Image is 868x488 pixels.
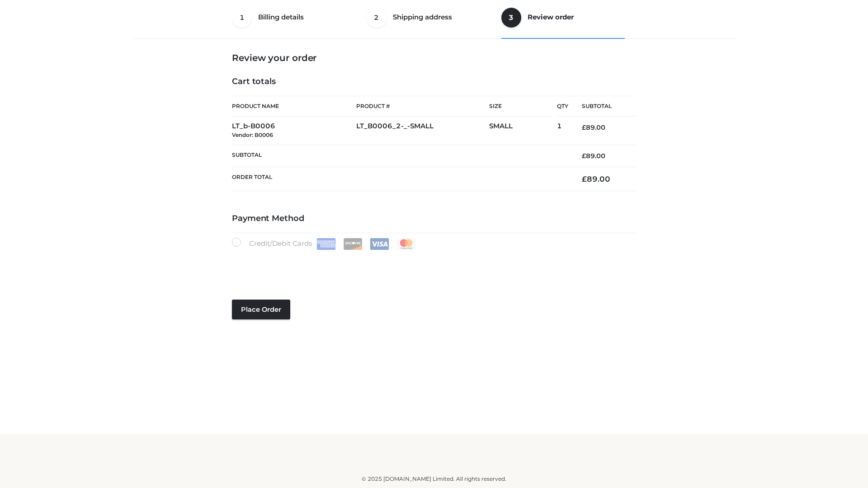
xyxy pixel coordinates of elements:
th: Subtotal [568,96,636,117]
th: Order Total [232,167,568,191]
th: Product # [356,96,489,117]
h4: Cart totals [232,77,636,87]
span: £ [582,174,587,183]
th: Product Name [232,96,356,117]
img: Discover [343,238,363,250]
img: Visa [370,238,389,250]
h3: Review your order [232,52,636,63]
th: Qty [557,96,568,117]
bdi: 89.00 [582,152,605,160]
img: Amex [316,238,336,250]
label: Credit/Debit Cards [232,238,417,250]
th: Subtotal [232,145,568,167]
td: SMALL [489,117,557,145]
iframe: Secure payment input frame [230,248,634,281]
img: Mastercard [396,238,416,250]
span: £ [582,152,586,160]
h4: Payment Method [232,214,636,224]
td: LT_b-B0006 [232,117,356,145]
td: 1 [557,117,568,145]
span: £ [582,123,586,131]
bdi: 89.00 [582,174,610,183]
td: LT_B0006_2-_-SMALL [356,117,489,145]
th: Size [489,96,552,117]
div: © 2025 [DOMAIN_NAME] Limited. All rights reserved. [134,474,734,483]
small: Vendor: B0006 [232,131,273,138]
bdi: 89.00 [582,123,605,131]
button: Place order [232,300,290,319]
